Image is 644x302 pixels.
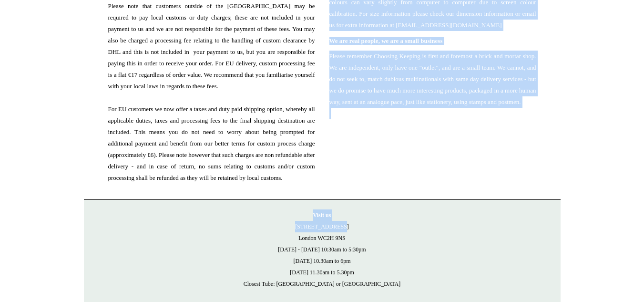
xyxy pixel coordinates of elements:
[93,209,551,290] p: [STREET_ADDRESS] London WC2H 9NS [DATE] - [DATE] 10:30am to 5:30pm [DATE] 10.30am to 6pm [DATE] 1...
[108,0,315,184] span: Please note that customers outside of the [GEOGRAPHIC_DATA] may be required to pay local customs ...
[329,37,443,44] span: We are real people, we are a small business
[329,51,536,119] span: Please remember Choosing Keeping is first and foremost a brick and mortar shop. We are independen...
[313,212,331,219] strong: Visit us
